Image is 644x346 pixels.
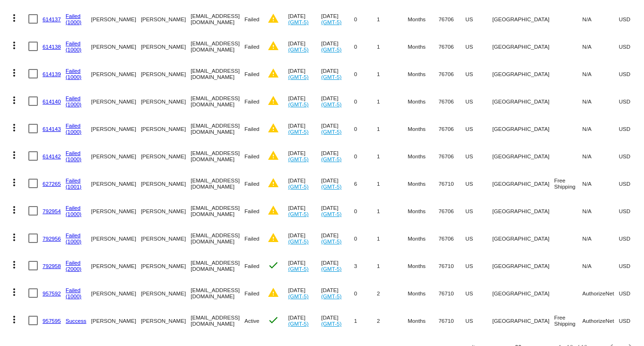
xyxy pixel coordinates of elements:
[492,142,554,170] mat-cell: [GEOGRAPHIC_DATA]
[268,68,279,79] mat-icon: warning
[377,307,408,334] mat-cell: 2
[91,33,141,60] mat-cell: [PERSON_NAME]
[66,318,87,324] a: Success
[288,101,308,107] a: (GMT-5)
[141,307,191,334] mat-cell: [PERSON_NAME]
[377,33,408,60] mat-cell: 1
[66,101,82,107] a: (1000)
[583,170,619,197] mat-cell: N/A
[465,225,492,252] mat-cell: US
[288,266,308,272] a: (GMT-5)
[66,95,81,101] a: Failed
[321,307,354,334] mat-cell: [DATE]
[438,197,465,225] mat-cell: 76706
[9,177,20,188] mat-icon: more_vert
[66,150,81,156] a: Failed
[408,279,438,307] mat-cell: Months
[43,235,61,242] a: 792956
[288,238,308,244] a: (GMT-5)
[43,290,61,296] a: 957592
[583,115,619,142] mat-cell: N/A
[191,5,244,33] mat-cell: [EMAIL_ADDRESS][DOMAIN_NAME]
[43,208,61,214] a: 792954
[244,126,260,132] span: Failed
[9,67,20,78] mat-icon: more_vert
[268,95,279,106] mat-icon: warning
[408,142,438,170] mat-cell: Months
[354,142,377,170] mat-cell: 0
[465,115,492,142] mat-cell: US
[465,142,492,170] mat-cell: US
[492,115,554,142] mat-cell: [GEOGRAPHIC_DATA]
[438,279,465,307] mat-cell: 76710
[268,40,279,52] mat-icon: warning
[321,142,354,170] mat-cell: [DATE]
[9,314,20,325] mat-icon: more_vert
[377,252,408,279] mat-cell: 1
[583,279,619,307] mat-cell: AuthorizeNet
[465,252,492,279] mat-cell: US
[465,5,492,33] mat-cell: US
[244,153,260,159] span: Failed
[244,16,260,22] span: Failed
[408,307,438,334] mat-cell: Months
[191,170,244,197] mat-cell: [EMAIL_ADDRESS][DOMAIN_NAME]
[66,177,81,183] a: Failed
[321,33,354,60] mat-cell: [DATE]
[43,153,61,159] a: 614142
[408,87,438,115] mat-cell: Months
[244,263,260,269] span: Failed
[91,170,141,197] mat-cell: [PERSON_NAME]
[583,197,619,225] mat-cell: N/A
[408,33,438,60] mat-cell: Months
[408,115,438,142] mat-cell: Months
[191,60,244,87] mat-cell: [EMAIL_ADDRESS][DOMAIN_NAME]
[43,263,61,269] a: 792958
[438,307,465,334] mat-cell: 76710
[288,46,308,52] a: (GMT-5)
[354,115,377,142] mat-cell: 0
[465,60,492,87] mat-cell: US
[288,129,308,135] a: (GMT-5)
[66,13,81,19] a: Failed
[191,142,244,170] mat-cell: [EMAIL_ADDRESS][DOMAIN_NAME]
[321,101,341,107] a: (GMT-5)
[377,5,408,33] mat-cell: 1
[141,279,191,307] mat-cell: [PERSON_NAME]
[141,87,191,115] mat-cell: [PERSON_NAME]
[191,197,244,225] mat-cell: [EMAIL_ADDRESS][DOMAIN_NAME]
[66,211,82,217] a: (1000)
[141,115,191,142] mat-cell: [PERSON_NAME]
[321,156,341,162] a: (GMT-5)
[321,74,341,80] a: (GMT-5)
[288,211,308,217] a: (GMT-5)
[288,293,308,299] a: (GMT-5)
[244,181,260,187] span: Failed
[91,87,141,115] mat-cell: [PERSON_NAME]
[408,252,438,279] mat-cell: Months
[191,87,244,115] mat-cell: [EMAIL_ADDRESS][DOMAIN_NAME]
[91,307,141,334] mat-cell: [PERSON_NAME]
[66,205,81,211] a: Failed
[141,142,191,170] mat-cell: [PERSON_NAME]
[141,225,191,252] mat-cell: [PERSON_NAME]
[66,238,82,244] a: (1000)
[66,259,81,266] a: Failed
[492,5,554,33] mat-cell: [GEOGRAPHIC_DATA]
[43,16,61,22] a: 614137
[244,290,260,296] span: Failed
[321,197,354,225] mat-cell: [DATE]
[9,122,20,133] mat-icon: more_vert
[377,225,408,252] mat-cell: 1
[191,252,244,279] mat-cell: [EMAIL_ADDRESS][DOMAIN_NAME]
[492,87,554,115] mat-cell: [GEOGRAPHIC_DATA]
[492,33,554,60] mat-cell: [GEOGRAPHIC_DATA]
[43,98,61,104] a: 614140
[141,197,191,225] mat-cell: [PERSON_NAME]
[321,46,341,52] a: (GMT-5)
[554,307,583,334] mat-cell: Free Shipping
[321,60,354,87] mat-cell: [DATE]
[268,150,279,161] mat-icon: warning
[354,33,377,60] mat-cell: 0
[408,197,438,225] mat-cell: Months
